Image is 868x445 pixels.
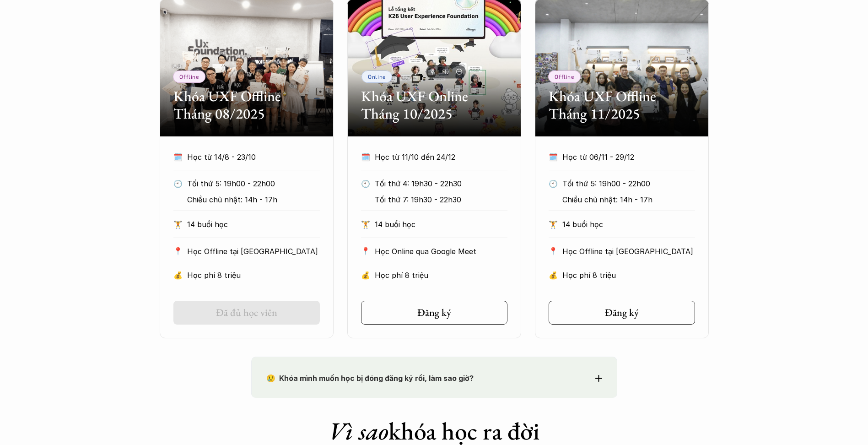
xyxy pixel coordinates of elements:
[173,247,183,255] p: 📍
[375,217,507,231] p: 14 buổi học
[549,177,558,190] p: 🕙
[562,150,695,164] p: Học từ 06/11 - 29/12
[173,150,183,164] p: 🗓️
[555,73,574,80] p: Offline
[375,244,507,258] p: Học Online qua Google Meet
[549,268,558,282] p: 💰
[605,307,639,319] h5: Đăng ký
[361,87,507,123] h2: Khóa UXF Online Tháng 10/2025
[187,177,315,190] p: Tối thứ 5: 19h00 - 22h00
[361,247,370,255] p: 📍
[562,177,690,190] p: Tối thứ 5: 19h00 - 22h00
[562,268,695,282] p: Học phí 8 triệu
[361,150,370,164] p: 🗓️
[179,73,199,80] p: Offline
[361,301,507,325] a: Đăng ký
[173,177,183,190] p: 🕙
[417,307,451,319] h5: Đăng ký
[173,217,183,231] p: 🏋️
[187,193,315,206] p: Chiều chủ nhật: 14h - 17h
[549,87,695,123] h2: Khóa UXF Offline Tháng 11/2025
[375,150,507,164] p: Học từ 11/10 đến 24/12
[368,73,386,80] p: Online
[562,217,695,231] p: 14 buổi học
[361,177,370,190] p: 🕙
[375,193,502,206] p: Tối thứ 7: 19h30 - 22h30
[562,193,690,206] p: Chiều chủ nhật: 14h - 17h
[549,150,558,164] p: 🗓️
[187,244,320,258] p: Học Offline tại [GEOGRAPHIC_DATA]
[361,217,370,231] p: 🏋️
[562,244,695,258] p: Học Offline tại [GEOGRAPHIC_DATA]
[375,177,502,190] p: Tối thứ 4: 19h30 - 22h30
[216,307,277,319] h5: Đã đủ học viên
[549,247,558,255] p: 📍
[361,268,370,282] p: 💰
[375,268,507,282] p: Học phí 8 triệu
[173,87,320,123] h2: Khóa UXF Offline Tháng 08/2025
[266,374,474,383] strong: 😢 Khóa mình muốn học bị đóng đăng ký rồi, làm sao giờ?
[549,301,695,325] a: Đăng ký
[549,217,558,231] p: 🏋️
[187,268,320,282] p: Học phí 8 triệu
[187,217,320,231] p: 14 buổi học
[187,150,320,164] p: Học từ 14/8 - 23/10
[173,268,183,282] p: 💰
